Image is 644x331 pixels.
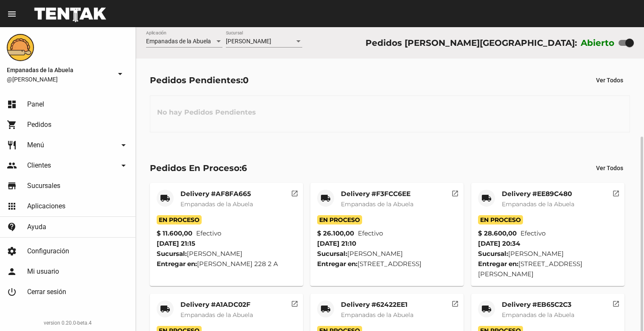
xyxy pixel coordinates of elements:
span: Aplicaciones [27,202,65,210]
span: Menú [27,141,44,149]
mat-icon: store [7,181,17,191]
span: Ver Todos [596,77,623,84]
div: [STREET_ADDRESS][PERSON_NAME] [478,259,618,279]
span: [DATE] 20:34 [478,239,520,247]
mat-icon: arrow_drop_down [118,140,129,150]
span: Panel [27,100,44,109]
mat-icon: open_in_new [291,188,298,196]
span: En Proceso [157,215,202,224]
span: Pedidos [27,121,51,129]
span: Sucursales [27,182,60,190]
div: Pedidos En Proceso: [150,161,247,175]
span: Efectivo [196,228,221,238]
strong: Sucursal: [478,250,508,258]
span: [DATE] 21:10 [317,239,356,247]
mat-icon: power_settings_new [7,287,17,297]
div: version 0.20.0-beta.4 [7,319,129,327]
span: Empanadas de la Abuela [502,200,574,208]
div: [STREET_ADDRESS] [317,259,457,269]
mat-card-title: Delivery #62422EE1 [341,300,413,309]
strong: Entregar en: [317,260,357,268]
span: Mi usuario [27,267,59,276]
strong: Sucursal: [157,250,187,258]
label: Abierto [581,36,615,50]
mat-icon: person [7,266,17,277]
mat-icon: local_shipping [321,304,331,314]
iframe: chat widget [608,297,636,323]
mat-icon: open_in_new [451,188,459,196]
span: Ayuda [27,223,46,231]
mat-icon: apps [7,201,17,211]
span: @[PERSON_NAME] [7,75,112,84]
span: Empanadas de la Abuela [502,311,574,319]
mat-icon: open_in_new [291,299,298,306]
span: Empanadas de la Abuela [7,65,112,75]
mat-icon: local_shipping [160,193,170,203]
mat-icon: open_in_new [451,299,459,306]
div: Pedidos [PERSON_NAME][GEOGRAPHIC_DATA]: [366,36,577,50]
mat-icon: local_shipping [481,304,492,314]
span: Configuración [27,247,69,255]
div: [PERSON_NAME] [478,249,618,259]
mat-icon: settings [7,246,17,256]
span: Empanadas de la Abuela [180,311,253,319]
div: [PERSON_NAME] [317,249,457,259]
strong: $ 26.100,00 [317,228,354,238]
div: [PERSON_NAME] 228 2 A [157,259,296,269]
button: Ver Todos [589,160,630,176]
span: Empanadas de la Abuela [180,200,253,208]
mat-icon: menu [7,9,17,19]
strong: Sucursal: [317,250,347,258]
h3: No hay Pedidos Pendientes [150,100,263,125]
mat-icon: shopping_cart [7,120,17,130]
mat-icon: contact_support [7,222,17,232]
span: 6 [242,163,247,173]
mat-icon: dashboard [7,99,17,109]
strong: $ 28.600,00 [478,228,517,238]
span: Efectivo [520,228,546,238]
mat-icon: arrow_drop_down [118,160,129,171]
span: Empanadas de la Abuela [341,311,413,319]
span: En Proceso [317,215,362,224]
span: Empanadas de la Abuela [341,200,413,208]
mat-icon: restaurant [7,140,17,150]
strong: Entregar en: [478,260,518,268]
strong: Entregar en: [157,260,197,268]
mat-card-title: Delivery #F3FCC6EE [341,190,413,198]
span: Cerrar sesión [27,288,66,296]
mat-card-title: Delivery #A1ADC02F [180,300,253,309]
span: [DATE] 21:15 [157,239,195,247]
span: En Proceso [478,215,523,224]
mat-icon: local_shipping [321,193,331,203]
button: Ver Todos [589,73,630,88]
span: Ver Todos [596,165,623,171]
mat-icon: open_in_new [612,188,620,196]
mat-icon: people [7,160,17,171]
mat-card-title: Delivery #EB65C2C3 [502,300,574,309]
mat-icon: arrow_drop_down [115,69,125,79]
mat-card-title: Delivery #AF8FA665 [180,190,253,198]
div: [PERSON_NAME] [157,249,296,259]
span: Clientes [27,161,51,170]
span: [PERSON_NAME] [226,38,271,45]
mat-card-title: Delivery #EE89C480 [502,190,574,198]
span: Efectivo [358,228,383,238]
mat-icon: local_shipping [160,304,170,314]
span: Empanadas de la Abuela [146,38,211,45]
div: Pedidos Pendientes: [150,73,249,87]
img: f0136945-ed32-4f7c-91e3-a375bc4bb2c5.png [7,34,34,61]
span: 0 [243,75,249,85]
strong: $ 11.600,00 [157,228,192,238]
mat-icon: local_shipping [481,193,492,203]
